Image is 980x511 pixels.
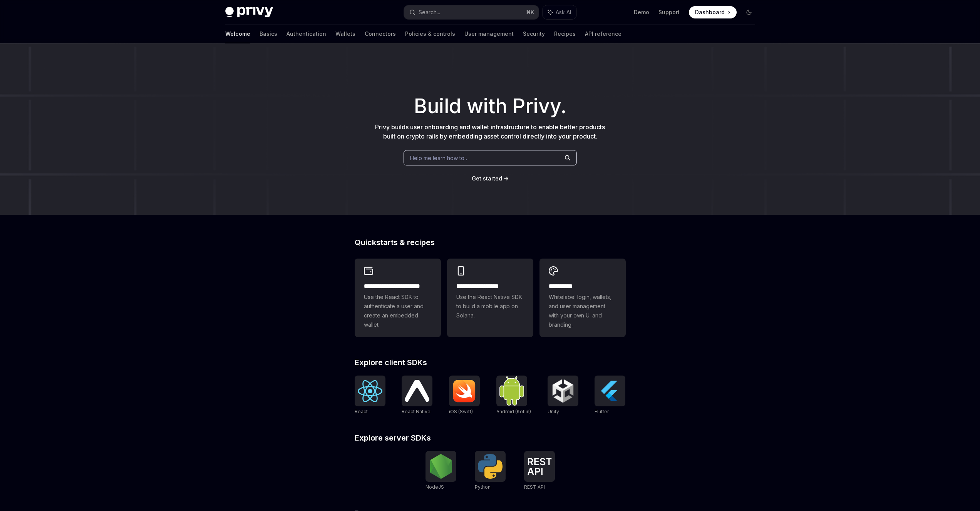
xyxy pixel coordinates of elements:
a: NodeJSNodeJS [426,451,456,491]
button: Search...⌘K [404,5,539,19]
img: React [358,380,382,402]
img: dark logo [225,7,273,18]
span: Use the React SDK to authenticate a user and create an embedded wallet. [364,292,432,329]
div: Search... [419,8,440,17]
a: Wallets [335,25,355,43]
a: API reference [585,25,622,43]
a: Support [658,8,680,16]
a: Policies & controls [405,25,455,43]
a: Basics [260,25,277,43]
span: Explore client SDKs [355,359,427,366]
img: Unity [551,379,575,403]
a: User management [464,25,514,43]
span: Use the React Native SDK to build a mobile app on Solana. [456,292,524,320]
img: NodeJS [429,454,453,479]
a: UnityUnity [548,376,578,416]
span: REST API [524,484,545,490]
span: NodeJS [426,484,444,490]
button: Ask AI [543,5,576,19]
span: Ask AI [556,8,571,16]
a: ReactReact [355,376,385,416]
span: Privy builds user onboarding and wallet infrastructure to enable better products built on crypto ... [375,123,605,140]
span: iOS (Swift) [449,409,473,414]
a: iOS (Swift)iOS (Swift) [449,376,480,416]
a: PythonPython [475,451,506,491]
span: Python [475,484,491,490]
img: Android (Kotlin) [499,376,524,405]
a: **** **** **** ***Use the React Native SDK to build a mobile app on Solana. [447,259,533,337]
span: Get started [472,175,502,182]
a: Get started [472,175,502,182]
span: Android (Kotlin) [496,409,531,414]
span: Help me learn how to… [410,154,469,162]
span: Explore server SDKs [355,434,431,442]
a: Welcome [225,25,250,43]
span: Whitelabel login, wallets, and user management with your own UI and branding. [549,292,616,329]
button: Toggle dark mode [743,6,755,18]
a: Dashboard [689,6,737,18]
a: Security [523,25,545,43]
span: React [355,409,368,414]
a: Android (Kotlin)Android (Kotlin) [496,376,531,416]
span: Dashboard [695,8,725,16]
a: Demo [634,8,649,16]
a: FlutterFlutter [595,376,625,416]
span: Flutter [595,409,609,414]
a: REST APIREST API [524,451,555,491]
img: React Native [405,380,429,402]
span: Unity [548,409,559,414]
a: Connectors [365,25,396,43]
span: ⌘ K [526,9,534,15]
span: Quickstarts & recipes [355,239,435,246]
a: **** *****Whitelabel login, wallets, and user management with your own UI and branding. [539,259,626,337]
img: Flutter [598,379,622,403]
span: Build with Privy. [414,99,566,113]
span: React Native [402,409,431,414]
a: Authentication [286,25,326,43]
a: Recipes [554,25,576,43]
a: React NativeReact Native [402,376,432,416]
img: Python [478,454,503,479]
img: REST API [527,458,552,475]
img: iOS (Swift) [452,379,477,402]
